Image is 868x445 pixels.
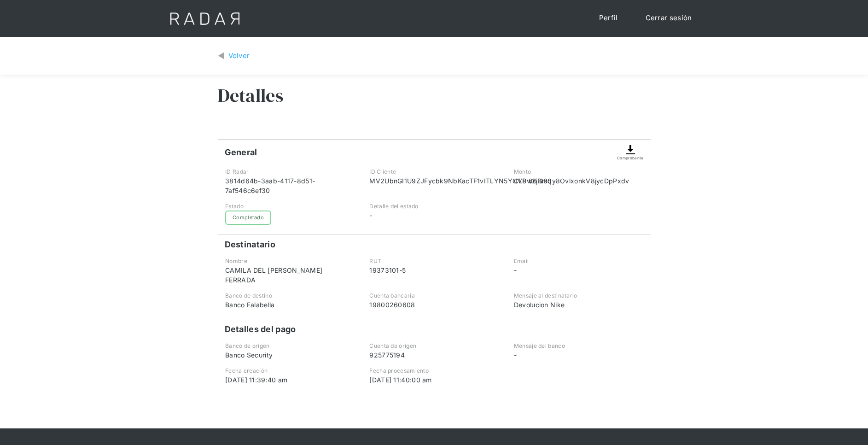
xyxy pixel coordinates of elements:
[225,350,354,360] div: Banco Security
[514,292,643,300] div: Mensaje al destinatario
[369,367,498,375] div: Fecha procesamiento
[625,144,636,155] img: Descargar comprobante
[225,292,354,300] div: Banco de destino
[369,350,498,360] div: 925775194
[514,265,643,275] div: -
[225,300,354,310] div: Banco Falabella
[225,367,354,375] div: Fecha creación
[590,9,627,27] a: Perfil
[514,257,643,265] div: Email
[369,375,498,385] div: [DATE] 11:40:00 am
[225,211,271,225] div: Completado
[369,176,498,186] div: MV2UbnGI1U9ZJFycbk9NbKacTF1vITLYN5YOVSw2jBmqy8OvlxonkV8jycDpPxdv
[225,168,354,176] div: ID Radar
[225,324,296,335] h4: Detalles del pago
[225,342,354,350] div: Banco de origen
[369,257,498,265] div: RUT
[369,211,498,220] div: -
[636,9,701,27] a: Cerrar sesión
[514,342,643,350] div: Mensaje del banco
[514,300,643,310] div: Devolucion Nike
[514,350,643,360] div: -
[369,202,498,211] div: Detalle del estado
[225,202,354,211] div: Estado
[617,155,643,161] div: Comprobante
[228,51,250,61] div: Volver
[225,147,257,158] h4: General
[369,292,498,300] div: Cuenta bancaria
[514,176,643,186] div: CLP 66.990
[369,168,498,176] div: ID Cliente
[218,51,250,61] a: Volver
[218,84,283,107] h3: Detalles
[225,176,354,195] div: 3814d64b-3aab-4117-8d51-7af546c6ef30
[514,168,643,176] div: Monto
[369,300,498,310] div: 19800260608
[225,375,354,385] div: [DATE] 11:39:40 am
[225,265,354,285] div: CAMILA DEL [PERSON_NAME] FERRADA
[225,257,354,265] div: Nombre
[369,265,498,275] div: 19373101-5
[369,342,498,350] div: Cuenta de origen
[225,239,276,250] h4: Destinatario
